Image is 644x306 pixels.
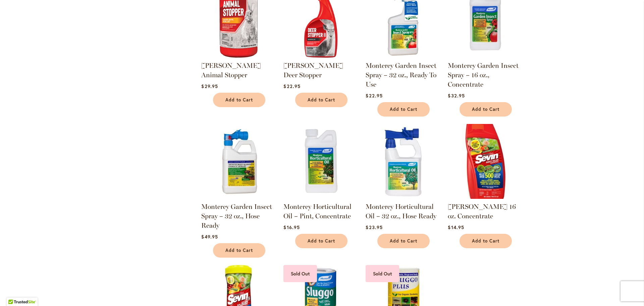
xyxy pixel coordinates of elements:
[201,194,276,200] a: Monterey Garden Insect Spray – 32 oz., Hose Ready
[366,224,382,230] span: $23.95
[225,97,253,103] span: Add to Cart
[448,53,523,59] a: Monterey Garden Insect Spray – 16 oz., Concentrate
[201,53,276,59] a: Messina Animal Stopper
[201,83,218,89] span: $29.95
[472,106,499,112] span: Add to Cart
[366,203,436,220] a: Monterey Horticultural Oil – 32 oz., Hose Ready
[446,122,525,201] img: Sevin 16 oz. Concentrate
[283,61,343,79] a: [PERSON_NAME] Deer Stopper
[460,102,512,117] button: Add to Cart
[448,92,465,99] span: $32.95
[377,234,430,248] button: Add to Cart
[201,233,218,240] span: $49.95
[448,61,519,88] a: Monterey Garden Insect Spray – 16 oz., Concentrate
[366,194,440,200] a: Monterey Horticultural Oil – 32 oz., Hose Ready
[390,238,417,244] span: Add to Cart
[366,61,436,88] a: Monterey Garden Insect Spray – 32 oz., Ready To Use
[201,61,261,79] a: [PERSON_NAME] Animal Stopper
[472,238,499,244] span: Add to Cart
[390,106,417,112] span: Add to Cart
[366,92,382,99] span: $22.95
[448,203,516,220] a: [PERSON_NAME] 16 oz. Concentrate
[213,93,265,107] button: Add to Cart
[283,265,317,282] div: Sold Out
[283,194,358,200] a: Monterey Horticultural Oil – Pint, Concentrate
[308,97,335,103] span: Add to Cart
[377,102,430,117] button: Add to Cart
[283,124,358,199] img: Monterey Horticultural Oil – Pint, Concentrate
[283,83,300,89] span: $22.95
[213,243,265,258] button: Add to Cart
[448,224,464,230] span: $14.95
[5,282,24,301] iframe: Launch Accessibility Center
[366,265,399,282] div: Sold Out
[283,224,300,230] span: $16.95
[366,124,440,199] img: Monterey Horticultural Oil – 32 oz., Hose Ready
[225,248,253,253] span: Add to Cart
[448,194,523,200] a: Sevin 16 oz. Concentrate
[283,53,358,59] a: Messina Deer Stopper
[201,203,272,229] a: Monterey Garden Insect Spray – 32 oz., Hose Ready
[308,238,335,244] span: Add to Cart
[460,234,512,248] button: Add to Cart
[295,234,347,248] button: Add to Cart
[201,124,276,199] img: Monterey Garden Insect Spray – 32 oz., Hose Ready
[283,203,352,220] a: Monterey Horticultural Oil – Pint, Concentrate
[366,53,440,59] a: Monterey Garden Insect Spray – 32 oz., Ready To Use
[295,93,347,107] button: Add to Cart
